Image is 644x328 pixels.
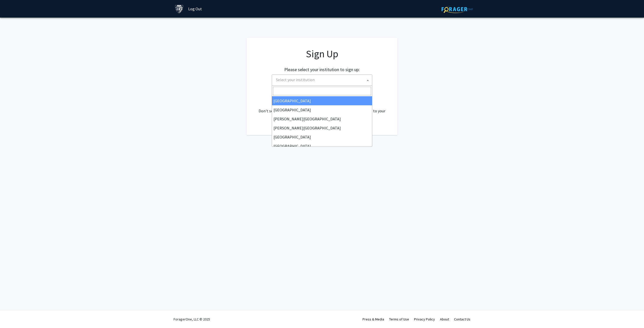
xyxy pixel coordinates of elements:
[276,77,315,82] span: Select your institution
[272,96,372,105] li: [GEOGRAPHIC_DATA]
[174,310,210,328] div: ForagerOne, LLC © 2025
[389,317,409,321] a: Terms of Use
[273,87,371,95] input: Search
[441,5,473,13] img: ForagerOne Logo
[257,96,387,120] div: Already have an account? . Don't see your institution? about bringing ForagerOne to your institut...
[284,67,360,72] h2: Please select your institution to sign up:
[414,317,435,321] a: Privacy Policy
[257,48,387,60] h1: Sign Up
[175,5,184,13] img: Johns Hopkins University Logo
[272,132,372,142] li: [GEOGRAPHIC_DATA]
[272,114,372,123] li: [PERSON_NAME][GEOGRAPHIC_DATA]
[454,317,470,321] a: Contact Us
[274,75,372,85] span: Select your institution
[272,105,372,114] li: [GEOGRAPHIC_DATA]
[272,74,372,86] span: Select your institution
[272,142,372,151] li: [GEOGRAPHIC_DATA]
[440,317,449,321] a: About
[363,317,384,321] a: Press & Media
[272,123,372,132] li: [PERSON_NAME][GEOGRAPHIC_DATA]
